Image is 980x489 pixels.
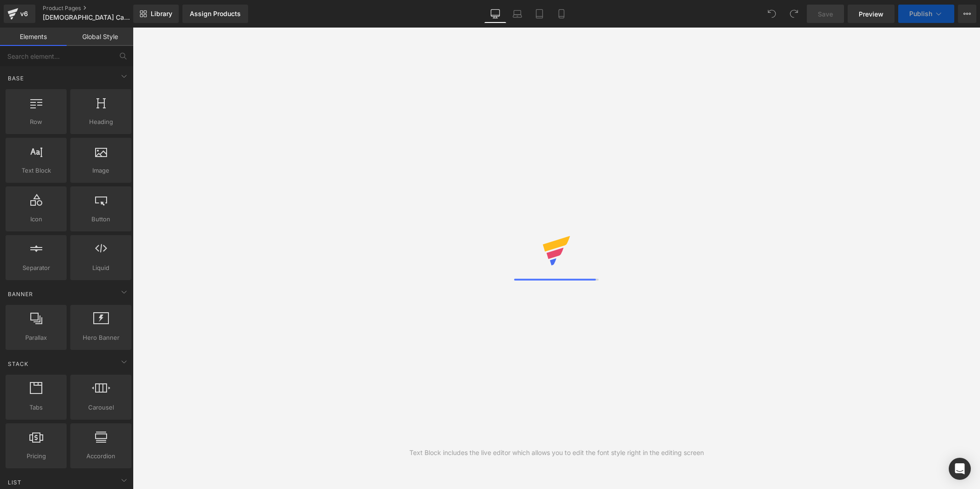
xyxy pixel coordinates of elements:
[8,214,64,224] span: Icon
[151,10,172,18] span: Library
[190,10,241,17] div: Assign Products
[848,5,895,23] a: Preview
[763,5,781,23] button: Undo
[8,451,64,461] span: Pricing
[409,448,704,458] div: Text Block includes the live editor which allows you to edit the font style right in the editing ...
[67,28,133,46] a: Global Style
[7,478,23,487] span: List
[73,214,129,224] span: Button
[73,403,129,412] span: Carousel
[8,403,64,412] span: Tabs
[958,5,976,23] button: More
[73,117,129,127] span: Heading
[8,117,64,127] span: Row
[859,9,884,19] span: Preview
[73,166,129,175] span: Image
[73,263,129,273] span: Liquid
[484,5,506,23] a: Desktop
[73,333,129,343] span: Hero Banner
[7,74,25,83] span: Base
[8,263,64,273] span: Separator
[43,14,131,21] span: [DEMOGRAPHIC_DATA] Canvas
[818,9,833,19] span: Save
[8,166,64,175] span: Text Block
[73,451,129,461] span: Accordion
[43,5,148,12] a: Product Pages
[7,360,29,368] span: Stack
[18,8,30,20] div: v6
[4,5,35,23] a: v6
[898,5,954,23] button: Publish
[7,290,34,298] span: Banner
[949,458,971,480] div: Open Intercom Messenger
[506,5,528,23] a: Laptop
[8,333,64,343] span: Parallax
[550,5,572,23] a: Mobile
[909,10,932,17] span: Publish
[133,5,179,23] a: New Library
[785,5,803,23] button: Redo
[528,5,550,23] a: Tablet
